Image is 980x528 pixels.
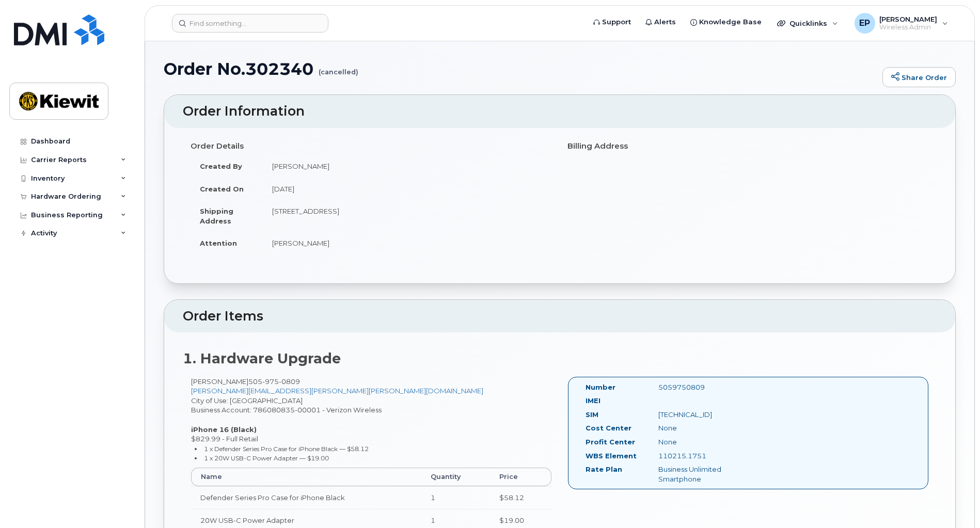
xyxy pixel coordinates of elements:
[651,382,753,392] div: 5059750809
[200,185,244,193] strong: Created On
[183,350,341,367] strong: 1. Hardware Upgrade
[262,377,279,386] span: 975
[263,232,552,254] td: [PERSON_NAME]
[567,142,929,151] h4: Billing Address
[204,445,369,453] small: 1 x Defender Series Pro Case for iPhone Black — $58.12
[882,67,956,88] a: Share Order
[586,410,598,420] label: SIM
[263,178,552,200] td: [DATE]
[200,207,233,225] strong: Shipping Address
[263,155,552,178] td: [PERSON_NAME]
[263,200,552,232] td: [STREET_ADDRESS]
[490,468,551,486] th: Price
[586,437,635,447] label: Profit Center
[183,104,937,119] h2: Order Information
[191,486,421,509] td: Defender Series Pro Case for iPhone Black
[651,410,753,420] div: [TECHNICAL_ID]
[651,437,753,447] div: None
[586,382,615,392] label: Number
[651,423,753,433] div: None
[586,451,637,461] label: WBS Element
[191,387,483,395] a: [PERSON_NAME][EMAIL_ADDRESS][PERSON_NAME][PERSON_NAME][DOMAIN_NAME]
[586,396,600,406] label: IMEI
[200,162,242,170] strong: Created By
[191,468,421,486] th: Name
[586,423,631,433] label: Cost Center
[586,465,622,474] label: Rate Plan
[490,486,551,509] td: $58.12
[191,425,257,434] strong: iPhone 16 (Black)
[164,60,877,78] h1: Order No.302340
[421,486,490,509] td: 1
[319,60,358,76] small: (cancelled)
[204,454,329,462] small: 1 x 20W USB-C Power Adapter — $19.00
[279,377,300,386] span: 0809
[421,468,490,486] th: Quantity
[651,451,753,461] div: 110215.1751
[191,142,552,151] h4: Order Details
[651,465,753,484] div: Business Unlimited Smartphone
[200,239,237,247] strong: Attention
[183,309,937,324] h2: Order Items
[248,377,300,386] span: 505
